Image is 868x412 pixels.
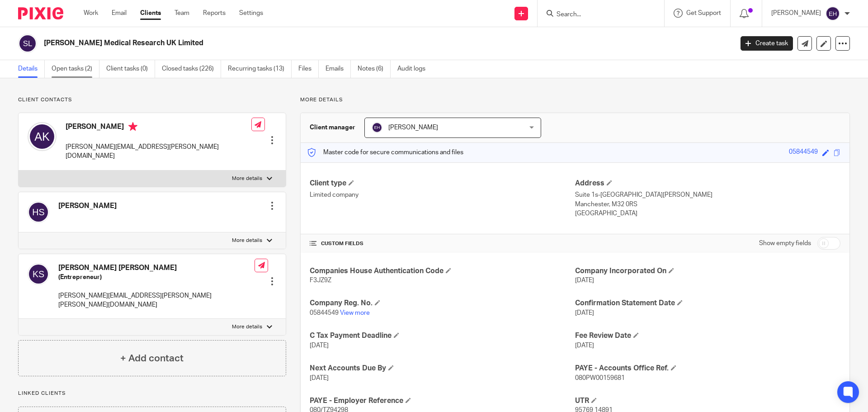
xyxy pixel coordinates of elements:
h4: C Tax Payment Deadline [310,331,575,341]
label: Show empty fields [759,239,811,248]
a: View more [340,310,370,316]
h4: Client type [310,179,575,188]
h5: (Entrepreneur) [58,273,255,282]
h2: [PERSON_NAME] Medical Research UK Limited [44,38,590,48]
p: [GEOGRAPHIC_DATA] [575,209,840,218]
p: Master code for secure communications and files [307,148,463,157]
span: [DATE] [575,342,594,349]
a: Emails [325,60,351,78]
h4: Fee Review Date [575,331,840,341]
a: Clients [140,9,161,18]
input: Search [556,11,637,19]
a: Audit logs [397,60,432,78]
img: svg%3E [18,34,37,53]
span: [DATE] [575,310,594,316]
span: F3JZ9Z [310,277,331,284]
p: More details [232,175,262,182]
h4: Next Accounts Due By [310,364,575,373]
img: svg%3E [372,122,382,133]
img: svg%3E [826,6,840,21]
a: Team [175,9,189,18]
h4: + Add contact [120,351,184,365]
p: Limited company [310,190,575,199]
h4: Confirmation Statement Date [575,298,840,308]
i: Primary [128,122,137,131]
span: [DATE] [310,375,329,381]
p: [PERSON_NAME][EMAIL_ADDRESS][PERSON_NAME][PERSON_NAME][DOMAIN_NAME] [58,291,255,310]
h3: Client manager [310,123,355,132]
p: More details [232,323,262,331]
span: [PERSON_NAME] [388,124,438,131]
span: [DATE] [310,342,329,349]
h4: [PERSON_NAME] [PERSON_NAME] [58,263,255,273]
div: 05844549 [789,147,818,158]
a: Notes (6) [358,60,391,78]
img: svg%3E [28,122,57,151]
p: [PERSON_NAME] [771,9,821,18]
h4: PAYE - Accounts Office Ref. [575,364,840,373]
h4: Companies House Authentication Code [310,266,575,276]
p: Client contacts [18,96,286,104]
h4: PAYE - Employer Reference [310,396,575,406]
a: Create task [741,36,793,51]
a: Reports [203,9,226,18]
img: svg%3E [28,201,49,223]
h4: [PERSON_NAME] [58,201,117,211]
span: [DATE] [575,277,594,284]
a: Open tasks (2) [52,60,99,78]
h4: [PERSON_NAME] [66,122,251,133]
h4: Company Incorporated On [575,266,840,276]
a: Files [298,60,319,78]
img: svg%3E [28,263,49,285]
p: More details [232,237,262,244]
a: Client tasks (0) [106,60,155,78]
a: Settings [239,9,263,18]
a: Work [84,9,98,18]
span: 080PW00159681 [575,375,625,381]
p: Linked clients [18,390,286,397]
a: Email [112,9,127,18]
h4: Company Reg. No. [310,298,575,308]
p: Suite 1s-[GEOGRAPHIC_DATA][PERSON_NAME] [575,190,840,199]
a: Recurring tasks (13) [228,60,292,78]
p: More details [300,96,850,104]
p: [PERSON_NAME][EMAIL_ADDRESS][PERSON_NAME][DOMAIN_NAME] [66,142,251,161]
img: Pixie [18,7,63,19]
span: 05844549 [310,310,339,316]
h4: Address [575,179,840,188]
h4: CUSTOM FIELDS [310,240,575,247]
a: Closed tasks (226) [162,60,221,78]
span: Get Support [686,10,721,16]
a: Details [18,60,45,78]
p: Manchester, M32 0RS [575,200,840,209]
h4: UTR [575,396,840,406]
